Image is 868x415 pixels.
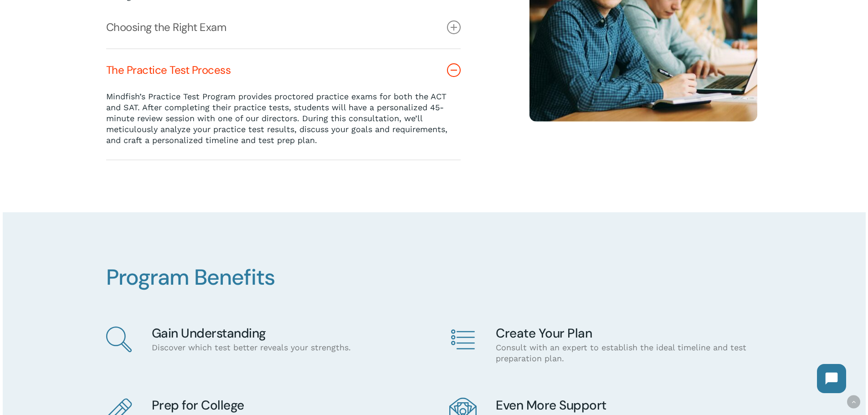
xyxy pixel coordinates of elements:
[106,91,461,146] p: Mindfish’s Practice Test Program provides proctored practice exams for both the ACT and SAT. Afte...
[496,327,760,340] h4: Create Your Plan
[106,49,461,91] a: The Practice Test Process
[106,263,275,292] span: Program Benefits
[152,399,416,412] h4: Prep for College
[808,355,855,402] iframe: Chatbot
[152,327,416,353] div: Discover which test better reveals your strengths.
[496,399,760,412] h4: Even More Support
[496,327,760,364] div: Consult with an expert to establish the ideal timeline and test preparation plan.
[106,6,461,48] a: Choosing the Right Exam
[152,327,416,340] h4: Gain Understanding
